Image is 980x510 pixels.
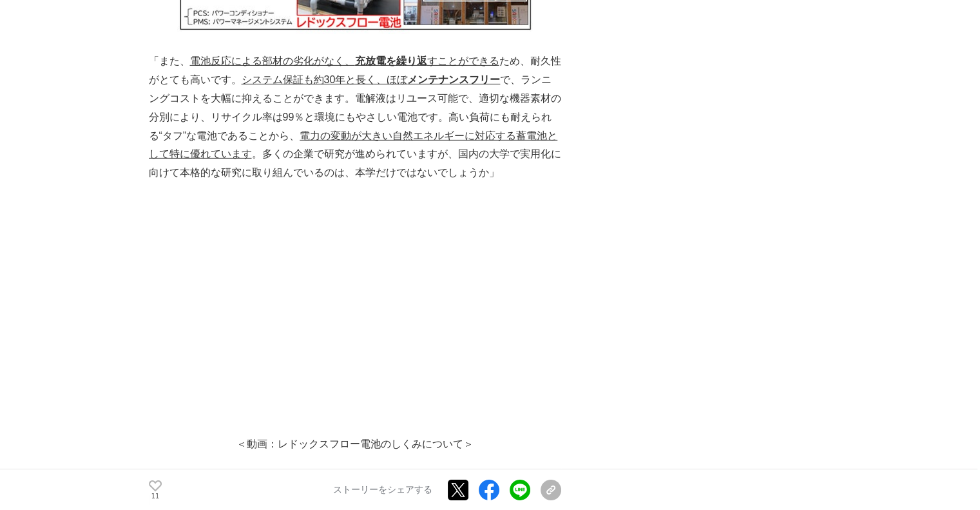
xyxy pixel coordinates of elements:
[407,74,500,85] u: メンテナンスフリー
[427,55,499,66] u: すことができる
[333,484,432,496] p: ストーリーをシェアする
[149,435,561,454] p: ＜動画：レドックスフロー電池のしくみについて＞
[355,55,427,66] u: 充放電を繰り返
[149,52,561,182] p: 「また、 ため、耐久性がとても高いです。 で、ランニングコストを大幅に抑えることができます。電解液はリユース可能で、適切な機器素材の分別により、リサイクル率は99％と環境にもやさしい電池です。高...
[190,55,355,66] u: 電池反応による部材の劣化がなく、
[242,74,408,85] u: システム保証も約30年と長く、ほぼ
[149,493,162,499] p: 11
[149,130,558,160] u: 電力の変動が大きい自然エネルギーに対応する蓄電池として特に優れています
